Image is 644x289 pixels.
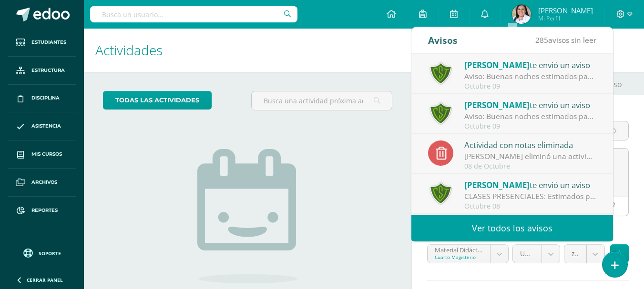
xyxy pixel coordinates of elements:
span: [PERSON_NAME] [464,100,530,110]
a: Disciplina [8,85,76,113]
img: c7e4502288b633c389763cda5c4117dc.png [428,180,453,206]
span: avisos sin leer [535,35,596,45]
div: Aviso: Buenas noches estimados padres de familia, debido a las lluvias de hoy por la tarde, si su... [464,71,597,82]
a: Reportes [8,197,76,225]
div: [PERSON_NAME] eliminó una actividad en Educación Física A PÁRVULOS 1 Preprimaria [464,151,597,162]
a: Archivos [8,169,76,197]
a: Unidad 4 [513,245,560,263]
div: te envió un aviso [464,59,597,71]
span: [PERSON_NAME] [464,179,530,190]
span: Estudiantes [31,39,66,46]
input: Busca una actividad próxima aquí... [252,91,391,110]
span: [PERSON_NAME] [464,60,530,70]
span: Mis cursos [31,150,62,158]
a: Mis cursos [8,140,76,169]
a: Asistencia [8,112,76,140]
span: Disciplina [31,94,60,102]
img: e6ffc2c23759ff52a2fc79f3412619e3.png [512,5,531,24]
h1: Actividades [95,29,400,72]
div: Actividad con notas eliminada [464,139,597,151]
div: Octubre 09 [464,122,597,130]
a: Estudiantes [8,29,76,57]
a: Estructura [8,57,76,85]
input: Busca un usuario... [90,6,297,22]
img: 6f5ff69043559128dc4baf9e9c0f15a0.png [428,60,453,86]
div: Material Didáctico 'A' [435,245,483,254]
span: Cerrar panel [27,277,63,283]
div: 08 de Octubre [464,162,597,170]
div: Cuarto Magisterio [435,254,483,260]
img: 6f5ff69043559128dc4baf9e9c0f15a0.png [428,100,453,126]
img: no_activities.png [197,149,297,283]
span: Estructura [31,67,65,74]
span: Mi Perfil [538,14,593,22]
a: Material Didáctico 'A'Cuarto Magisterio [428,245,509,263]
div: CLASES PRESENCIALES: Estimados padres de familia: Les informamos que el Comité de Riesgo Escolar ... [464,191,597,202]
div: Aviso: Buenas noches estimados padres de familia, debido a las lluvias de hoy por la tarde, si su... [464,111,597,122]
a: Soporte [11,246,72,259]
span: Reportes [31,207,58,214]
span: [PERSON_NAME] [538,6,593,15]
div: Avisos [428,27,458,53]
div: te envió un aviso [464,99,597,111]
span: Asistencia [31,122,61,130]
span: zona (100.0%) [572,245,579,263]
a: todas las Actividades [103,91,212,110]
span: Soporte [39,250,61,257]
span: Unidad 4 [520,245,534,263]
div: Octubre 09 [464,82,597,90]
div: Octubre 08 [464,202,597,210]
a: Ver todos los avisos [411,215,613,241]
a: zona (100.0%) [564,245,604,263]
span: 285 [535,35,548,45]
span: Archivos [31,179,57,186]
div: te envió un aviso [464,179,597,191]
